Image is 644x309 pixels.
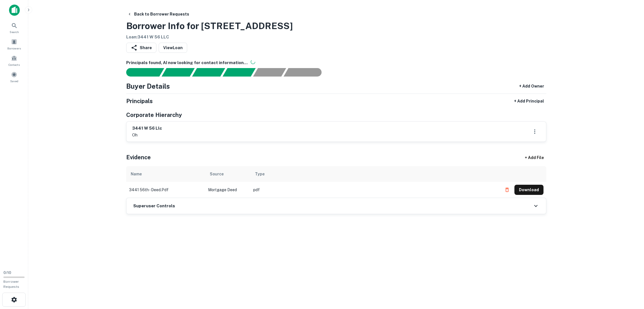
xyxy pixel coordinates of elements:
[2,69,27,84] a: Saved
[126,166,205,182] th: Name
[205,182,250,198] td: Mortgage Deed
[515,153,554,163] div: + Add File
[126,34,293,40] h6: Loan : 3441 W 56 LLC
[2,53,27,68] a: Contacts
[517,81,546,91] button: + Add Owner
[126,60,546,66] h6: Principals found, AI now looking for contact information...
[133,203,175,209] h6: Superuser Controls
[126,43,156,53] button: Share
[250,182,499,198] td: pdf
[161,68,195,77] div: Your request is received and processing...
[10,79,18,83] span: Saved
[126,19,293,33] h3: Borrower Info for [STREET_ADDRESS]
[502,185,512,194] button: Delete file
[159,43,187,53] a: ViewLoan
[125,9,191,19] button: Back to Borrower Requests
[210,171,224,177] div: Source
[192,68,225,77] div: Documents found, AI parsing details...
[132,132,162,138] p: oh
[2,20,27,35] a: Search
[255,171,265,177] div: Type
[7,46,21,51] span: Borrowers
[2,36,27,52] a: Borrowers
[8,62,20,67] span: Contacts
[205,166,250,182] th: Source
[126,111,182,119] h5: Corporate Hierarchy
[126,97,153,105] h5: Principals
[119,68,162,77] div: Sending borrower request to AI...
[126,166,546,198] div: scrollable content
[126,81,170,91] h4: Buyer Details
[132,125,162,132] h6: 3441 w 56 llc
[284,68,328,77] div: AI fulfillment process complete.
[253,68,286,77] div: Principals found, still searching for contact information. This may take time...
[222,68,256,77] div: Principals found, AI now looking for contact information...
[514,185,543,195] button: Download
[512,96,546,106] button: + Add Principal
[3,271,11,275] span: 0 / 10
[250,166,499,182] th: Type
[10,30,19,34] span: Search
[126,153,151,162] h5: Evidence
[126,182,205,198] td: 3441 56th - deed.pdf
[9,5,20,16] img: capitalize-icon.png
[3,280,19,289] span: Borrower Requests
[131,171,142,177] div: Name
